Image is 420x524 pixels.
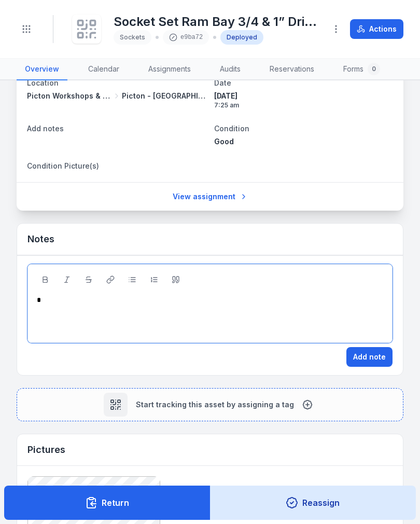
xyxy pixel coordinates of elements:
button: Italic [58,271,76,288]
button: Bold [36,271,54,288]
span: Sockets [120,33,145,41]
time: 8/9/2025, 7:25:52 am [214,91,393,109]
span: Date [214,78,231,87]
h1: Socket Set Ram Bay 3/4 & 1” Drive Impact [114,13,318,30]
span: Start tracking this asset by assigning a tag [136,399,294,410]
button: Return [4,486,211,520]
span: Location [27,78,59,87]
a: View assignment [166,187,255,206]
a: Assignments [140,59,199,80]
h3: Pictures [27,443,65,457]
a: Reservations [261,59,323,80]
button: Link [102,271,119,288]
button: Actions [350,19,403,39]
span: Add notes [27,124,64,133]
button: Strikethrough [80,271,97,288]
a: Calendar [80,59,128,80]
span: [DATE] [214,91,393,101]
button: Bulleted List [123,271,141,288]
button: Toggle navigation [17,19,36,39]
h3: Notes [27,232,54,246]
span: Picton - [GEOGRAPHIC_DATA] [122,91,206,101]
span: Good [214,137,234,146]
span: 7:25 am [214,101,393,109]
a: Forms0 [335,59,388,80]
div: 0 [368,63,380,75]
div: e9ba72 [163,30,209,45]
span: Condition Picture(s) [27,161,99,170]
button: Ordered List [145,271,163,288]
button: Blockquote [167,271,185,288]
span: Picton Workshops & Bays [27,91,111,101]
a: Picton Workshops & BaysPicton - [GEOGRAPHIC_DATA] [27,91,206,101]
button: Start tracking this asset by assigning a tag [17,388,403,421]
button: Add note [346,347,393,367]
div: Deployed [220,30,263,45]
a: Audits [212,59,249,80]
a: Overview [17,59,67,80]
button: Reassign [210,486,416,520]
span: Condition [214,124,249,133]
